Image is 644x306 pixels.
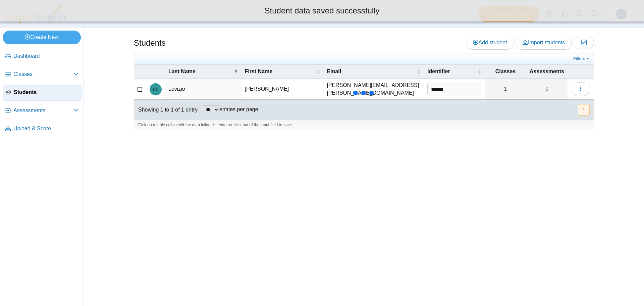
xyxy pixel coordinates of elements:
a: Classes [3,67,82,83]
span: Upload & Score [13,125,79,132]
span: Leo Lovizio [153,87,158,92]
span: Identifier [427,68,476,75]
span: Last Name [168,68,233,75]
a: PaperScorer [3,18,70,24]
td: [PERSON_NAME][EMAIL_ADDRESS][PERSON_NAME][DOMAIN_NAME] [323,79,424,100]
h1: Students [134,37,166,49]
span: Last Name : Activate to invert sorting [234,68,238,75]
span: First Name : Activate to sort [316,68,320,75]
a: 1 [485,79,526,99]
a: Filters [572,55,592,62]
a: Students [3,85,82,101]
span: Import students [523,40,565,45]
span: Assessments [530,68,564,75]
div: Student data saved successfully [5,5,639,16]
span: First Name [245,68,315,75]
div: Showing 1 to 1 of 1 entry [134,100,198,120]
span: Classes [13,71,73,78]
button: 1 [578,104,590,115]
a: Dashboard [3,48,82,64]
a: 0 [526,79,568,99]
span: Identifier : Activate to sort [477,68,481,75]
span: Add student [473,40,507,45]
span: Email : Activate to sort [417,68,421,75]
a: Add student [466,36,514,49]
a: Create New [3,31,81,44]
div: Click on a table cell to edit the data inline. Hit enter or click out of the input field to save. [134,120,594,130]
label: entries per page [219,106,258,112]
span: Email [327,68,415,75]
td: Lovizio [165,79,241,100]
span: Assessments [13,107,73,114]
span: Classes [488,68,523,75]
nav: pagination [577,104,590,115]
a: Import students [516,36,572,49]
a: Assessments [3,103,82,119]
a: Upload & Score [3,121,82,137]
td: [PERSON_NAME] [241,79,324,100]
span: Students [14,89,78,96]
span: Dashboard [13,52,79,60]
